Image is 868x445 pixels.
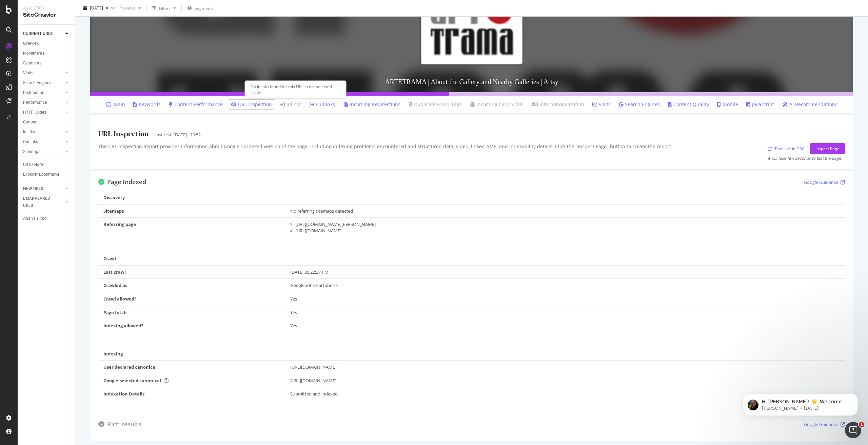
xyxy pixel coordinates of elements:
div: Referring page [103,221,136,228]
div: Page fetch [103,309,127,316]
a: Content Performance [169,101,223,108]
a: Javascript [746,101,774,108]
a: Main [106,101,125,108]
a: Mobile [717,101,738,108]
a: Keywords [133,101,161,108]
div: Yes [290,323,840,329]
iframe: Intercom notifications message [732,379,868,427]
a: Google Guidance [804,179,845,186]
a: URL Inspection [231,101,272,108]
a: Inlinks [23,129,63,136]
div: Performance [23,99,47,106]
div: [URL][DOMAIN_NAME] [290,378,840,384]
span: 1 [859,422,864,427]
div: Analytics [23,5,70,11]
a: Inlinks [280,101,301,108]
span: 2025 Aug. 28th [90,5,103,11]
div: Segments [23,60,41,67]
div: Sitemaps [23,148,40,155]
a: Overview [23,40,70,47]
div: Sitemaps [103,208,124,214]
div: CURRENT URLS [23,30,53,37]
div: NEW URLS [23,185,43,192]
h1: URL Inspection [98,130,149,138]
div: Search Engines [23,79,51,86]
div: DISAPPEARED URLS [23,195,57,209]
div: It will take few seconds to test the page. [768,155,842,161]
div: [URL][DOMAIN_NAME] [295,228,840,234]
div: Movements [23,50,44,57]
a: Performance [23,99,63,106]
div: Url Explorer [23,161,44,168]
div: Submitted and indexed [290,391,840,397]
div: Analysis Info [23,215,47,222]
h2: Rich results [98,421,141,428]
a: Test Live in GSC [768,145,805,152]
div: No inlinks found for this URL in the selected crawl. [245,80,347,98]
div: Explorer Bookmarks [23,171,60,178]
a: CURRENT URLS [23,30,63,37]
span: Previous [117,5,136,11]
a: Incoming Redirections [343,101,400,108]
a: NEW URLS [23,185,63,192]
div: Inlinks [23,129,35,136]
a: Incoming Canonicals [470,101,524,108]
div: Content [23,119,38,126]
td: Discovery [98,191,285,204]
div: The URL Inspection Report provides information about Google's indexed version of the page, includ... [98,143,672,161]
button: Filters [150,3,179,14]
div: HTTP Codes [23,109,46,116]
p: Message from Laura, sent 1d ago [29,26,117,32]
div: Indexing allowed? [103,323,143,329]
td: Indexing [98,347,285,361]
div: SiteCrawler [23,11,70,19]
a: Duplicate HTML Tags [409,101,462,108]
div: Crawled as [103,282,127,289]
div: Google-selected canonical [103,378,161,384]
a: Outlinks [310,101,335,108]
div: Overview [23,40,39,47]
span: Hi [PERSON_NAME]! 👋 Welcome to Botify chat support! Have a question? Reply to this message and ou... [29,20,117,59]
iframe: Intercom live chat [845,422,861,438]
div: Distribution [23,89,44,96]
div: Indexation Details [103,391,144,397]
a: Content [23,119,70,126]
div: Visits [23,70,33,77]
a: Content Quality [668,101,709,108]
h2: Page Indexed [98,179,146,186]
a: DISAPPEARED URLS [23,195,63,209]
div: Inspect Page [815,146,840,152]
a: AI Recommendations [782,101,837,108]
span: vs [111,4,117,10]
div: Last test: [DATE] - 19:52 [154,132,201,138]
a: Analysis Info [23,215,70,222]
h3: ARTETRAMA | About the Gallery and Nearby Galleries | Artsy [90,71,853,92]
div: [URL][DOMAIN_NAME][PERSON_NAME] [295,221,840,228]
a: Sitemaps [23,148,63,155]
a: Outlinks [23,138,63,146]
a: Distribution [23,89,63,96]
button: Segments [184,3,216,14]
div: [URL][DOMAIN_NAME] [290,364,840,370]
a: Url Explorer [23,161,70,168]
div: Googlebot smartphone [290,282,840,289]
a: Explorer Bookmarks [23,171,70,178]
a: Visits [23,70,63,77]
button: Inspect Page [810,143,845,154]
span: Segments [195,5,214,11]
a: HTTP Codes [23,109,63,116]
div: User declared canonical [103,364,157,370]
button: [DATE] [81,3,111,14]
div: Yes [290,309,840,316]
a: Movements [23,50,70,57]
div: No referring sitemaps detected [290,208,840,214]
a: Search Engines [23,79,63,86]
a: Segments [23,60,70,67]
div: Last crawl [103,269,126,275]
a: Visits [592,101,611,108]
div: Outlinks [23,138,38,146]
div: Filters [159,5,171,11]
div: Yes [290,296,840,302]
